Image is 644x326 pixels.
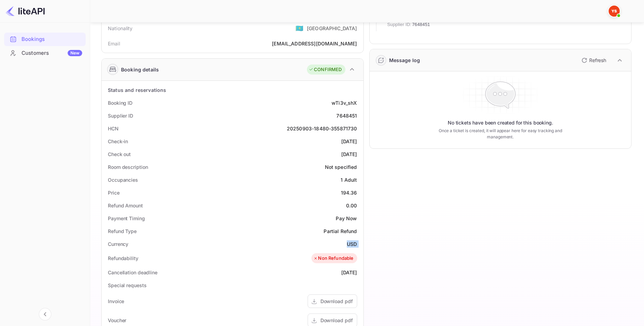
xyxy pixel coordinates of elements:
[108,269,157,276] div: Cancellation deadline
[336,112,357,119] div: 7648451
[332,99,357,106] div: wTi3v_shX
[108,202,143,209] div: Refund Amount
[309,66,342,73] div: CONFIRMED
[22,35,82,43] div: Bookings
[108,255,138,262] div: Refundability
[412,21,430,28] span: 7648451
[22,49,82,57] div: Customers
[324,228,357,235] div: Partial Refund
[108,25,133,32] div: Nationality
[320,317,353,324] div: Download pdf
[108,138,128,145] div: Check-in
[108,86,166,94] div: Status and reservations
[108,317,126,324] div: Voucher
[108,99,132,106] div: Booking ID
[346,202,357,209] div: 0.00
[108,189,120,196] div: Price
[341,138,357,145] div: [DATE]
[347,240,357,248] div: USD
[295,22,303,34] span: United States
[4,33,86,45] a: Bookings
[4,46,86,59] a: CustomersNew
[6,6,45,17] img: LiteAPI logo
[108,163,148,171] div: Room description
[4,46,86,60] div: CustomersNew
[448,119,553,126] p: No tickets have been created for this booking.
[341,189,357,196] div: 194.36
[341,151,357,158] div: [DATE]
[68,50,82,56] div: New
[108,228,137,235] div: Refund Type
[108,112,133,119] div: Supplier ID
[108,151,131,158] div: Check out
[389,57,420,64] div: Message log
[577,55,609,66] button: Refresh
[387,21,412,28] span: Supplier ID:
[336,215,357,222] div: Pay Now
[325,163,357,171] div: Not specified
[589,57,606,64] p: Refresh
[307,25,357,32] div: [GEOGRAPHIC_DATA]
[609,6,620,17] img: Yandex Support
[108,215,145,222] div: Payment Timing
[287,125,357,132] div: 20250903-18480-355871730
[313,255,353,262] div: Non Refundable
[108,240,128,248] div: Currency
[121,66,159,73] div: Booking details
[341,269,357,276] div: [DATE]
[320,298,353,305] div: Download pdf
[108,298,124,305] div: Invoice
[272,40,357,47] div: [EMAIL_ADDRESS][DOMAIN_NAME]
[108,125,119,132] div: HCN
[108,176,138,183] div: Occupancies
[430,128,571,140] p: Once a ticket is created, it will appear here for easy tracking and management.
[108,40,120,47] div: Email
[4,33,86,46] div: Bookings
[39,308,51,320] button: Collapse navigation
[341,176,357,183] div: 1 Adult
[108,282,146,289] div: Special requests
